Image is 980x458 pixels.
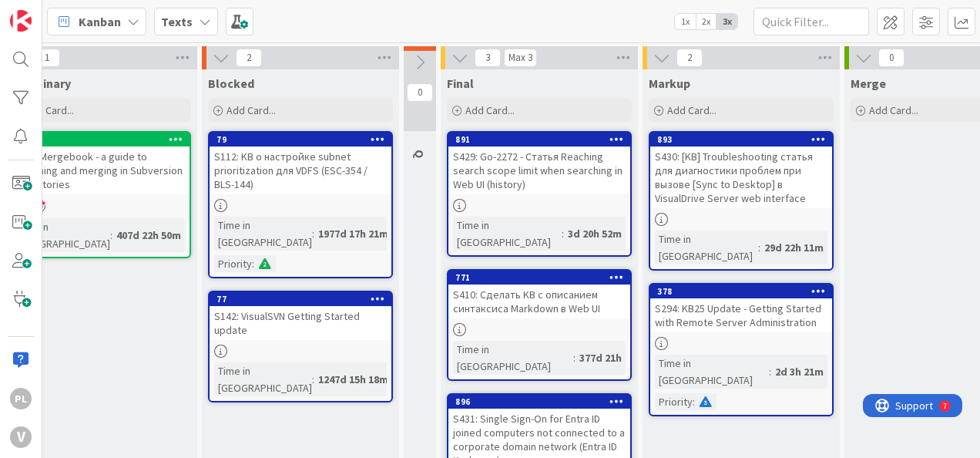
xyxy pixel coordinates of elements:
div: S142: VisualSVN Getting Started update [210,306,391,340]
span: Q [412,150,428,158]
div: Time in [GEOGRAPHIC_DATA] [12,218,110,252]
div: Time in [GEOGRAPHIC_DATA] [655,231,758,264]
span: : [312,225,314,242]
a: 378S294: KB25 Update - Getting Started with Remote Server AdministrationTime in [GEOGRAPHIC_DATA]... [649,283,834,416]
a: 891S429: Go-2272 - Статья Reaching search scope limit when searching in Web UI (history)Time in [... [447,131,632,257]
div: 703 [15,134,190,145]
div: 29d 22h 11m [760,239,827,256]
b: Texts [161,14,193,29]
div: Priority [655,393,693,410]
div: V [10,426,32,448]
img: Visit kanbanzone.com [10,10,32,32]
span: Add Card... [667,103,717,117]
span: Merge [851,76,886,91]
span: Kanban [79,12,121,31]
a: 77S142: VisualSVN Getting Started updateTime in [GEOGRAPHIC_DATA]:1247d 15h 18m [208,291,393,402]
div: 1247d 15h 18m [314,371,392,388]
div: Priority [214,255,252,272]
div: S112: KB о настройке subnet prioritization для VDFS (ESC-354 / BLS-144) [210,146,391,194]
div: S410: Сделать KB с описанием синтаксиса Markdown в Web UI [448,285,630,318]
div: 377d 21h [576,349,626,366]
div: Time in [GEOGRAPHIC_DATA] [655,355,769,389]
a: 703S390: Mergebook - a guide to branching and merging in Subversion repositoriesTime in [GEOGRAPH... [6,131,191,258]
span: : [312,371,314,388]
div: 893 [657,134,832,145]
div: 891 [448,133,630,146]
span: : [110,227,112,244]
span: Add Card... [25,103,74,117]
span: Markup [649,76,690,91]
span: Blocked [208,76,254,91]
div: Time in [GEOGRAPHIC_DATA] [453,341,573,375]
div: 7 [80,6,84,19]
div: 79 [210,133,391,146]
div: 703S390: Mergebook - a guide to branching and merging in Subversion repositories [8,133,190,194]
div: 891S429: Go-2272 - Статья Reaching search scope limit when searching in Web UI (history) [448,133,630,194]
span: 0 [878,49,904,67]
span: : [693,393,695,410]
div: PL [10,388,32,409]
span: : [573,349,576,366]
span: 2 [236,49,262,67]
span: Add Card... [869,103,918,117]
div: 77 [216,294,391,305]
div: 378 [657,286,832,297]
input: Quick Filter... [753,8,869,35]
span: : [252,255,254,272]
span: : [758,239,760,256]
span: Add Card... [465,103,515,117]
div: 2d 3h 21m [771,363,827,380]
span: 0 [407,83,433,102]
div: 896 [448,395,630,409]
a: 79S112: KB о настройке subnet prioritization для VDFS (ESC-354 / BLS-144)Time in [GEOGRAPHIC_DATA... [208,131,393,278]
span: Final [447,76,474,91]
div: 891 [455,134,630,145]
a: 893S430: [KB] Troubleshooting статья для диагностики проблем при вызове [Sync to Desktop] в Visua... [649,131,834,271]
span: 1 [34,49,60,67]
div: 893S430: [KB] Troubleshooting статья для диагностики проблем при вызове [Sync to Desktop] в Visua... [650,133,832,208]
span: : [562,225,564,242]
span: 3x [717,14,737,29]
div: Max 3 [508,54,532,62]
div: 771 [448,271,630,285]
div: S429: Go-2272 - Статья Reaching search scope limit when searching in Web UI (history) [448,146,630,194]
div: Time in [GEOGRAPHIC_DATA] [453,217,562,251]
div: 79S112: KB о настройке subnet prioritization для VDFS (ESC-354 / BLS-144) [210,133,391,194]
div: 407d 22h 50m [112,227,185,244]
div: 3d 20h 52m [564,225,626,242]
div: 896 [455,396,630,407]
div: Time in [GEOGRAPHIC_DATA] [214,362,312,396]
div: 893 [650,133,832,146]
div: 378S294: KB25 Update - Getting Started with Remote Server Administration [650,285,832,332]
div: 771S410: Сделать KB с описанием синтаксиса Markdown в Web UI [448,271,630,318]
span: Add Card... [227,103,276,117]
div: 378 [650,285,832,298]
span: 1x [675,14,696,29]
div: 77 [210,292,391,306]
span: 2x [696,14,717,29]
a: 771S410: Сделать KB с описанием синтаксиса Markdown в Web UITime in [GEOGRAPHIC_DATA]:377d 21h [447,269,632,381]
div: 77S142: VisualSVN Getting Started update [210,292,391,340]
span: 3 [475,49,501,67]
div: S390: Mergebook - a guide to branching and merging in Subversion repositories [8,146,190,194]
span: Support [32,2,70,21]
div: S430: [KB] Troubleshooting статья для диагностики проблем при вызове [Sync to Desktop] в VisualDr... [650,146,832,208]
div: 703 [8,133,190,146]
span: 2 [676,49,703,67]
div: 771 [455,272,630,283]
div: 79 [216,134,391,145]
div: S294: KB25 Update - Getting Started with Remote Server Administration [650,298,832,332]
span: : [769,363,771,380]
div: 1977d 17h 21m [314,225,392,242]
div: Time in [GEOGRAPHIC_DATA] [214,217,312,251]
